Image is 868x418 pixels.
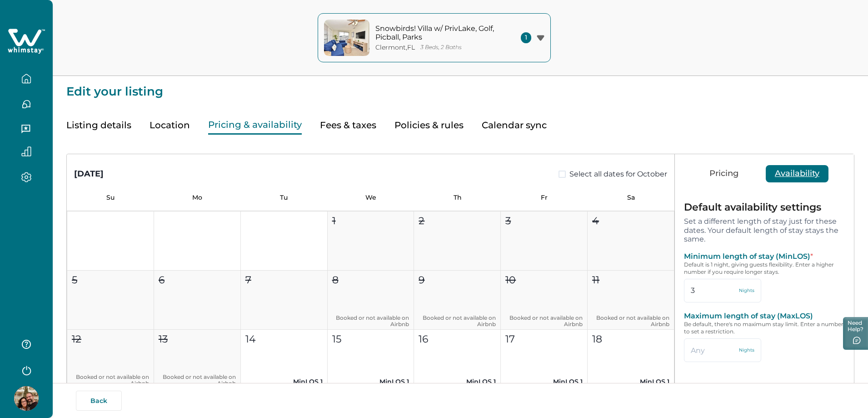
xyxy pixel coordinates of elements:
[505,315,583,327] p: Booked or not available on Airbnb
[394,116,464,135] button: Policies & rules
[375,24,498,42] p: Snowbirds! Villa w/ PrivLake, Golf, Picball, Parks
[375,44,415,51] p: Clermont , FL
[66,116,131,135] button: Listing details
[318,13,551,62] button: property-coverSnowbirds! Villa w/ PrivLake, Golf, Picball, ParksClermont,FL3 Beds, 2 Baths1
[414,194,501,201] p: Th
[684,321,845,335] p: Be default, there's no maximum stay limit. Enter a number to set a restriction.
[72,332,81,347] p: 12
[245,332,256,347] p: 14
[159,374,236,387] p: Booked or not available on Airbnb
[505,332,515,347] p: 17
[766,165,828,182] button: Availability
[588,330,674,389] button: 18MinLOS 1
[684,261,845,276] p: Default is 1 night, giving guests flexibility. Enter a higher number if you require longer stays.
[684,201,845,213] p: Default availability settings
[592,377,669,387] p: MinLOS 1
[76,391,122,411] button: Back
[501,271,588,330] button: 10Booked or not available on Airbnb
[332,332,341,347] p: 15
[521,32,531,43] span: 1
[332,315,409,327] p: Booked or not available on Airbnb
[208,116,302,135] button: Pricing & availability
[419,272,424,287] p: 9
[505,272,516,287] p: 10
[419,377,496,387] p: MinLOS 1
[501,330,588,389] button: 17MinLOS 1
[588,194,674,201] p: Sa
[324,20,369,56] img: property-cover
[592,272,599,287] p: 11
[154,330,241,389] button: 13Booked or not available on Airbnb
[419,332,428,347] p: 16
[72,374,149,387] p: Booked or not available on Airbnb
[154,194,240,201] p: Mo
[700,165,748,182] button: Pricing
[684,217,845,244] p: Set a different length of stay just for these dates. Your default length of stay stays the same.
[588,271,674,330] button: 11Booked or not available on Airbnb
[159,332,168,347] p: 13
[241,330,328,389] button: 14MinLOS 1
[67,194,154,201] p: Su
[245,377,323,387] p: MinLOS 1
[74,168,104,180] div: [DATE]
[240,194,327,201] p: Tu
[592,315,669,327] p: Booked or not available on Airbnb
[332,377,409,387] p: MinLOS 1
[505,377,583,387] p: MinLOS 1
[14,386,39,411] img: Whimstay Host
[414,271,501,330] button: 9Booked or not available on Airbnb
[420,44,462,51] p: 3 Beds, 2 Baths
[684,312,845,321] p: Maximum length of stay (MaxLOS)
[320,116,376,135] button: Fees & taxes
[501,194,588,201] p: Fr
[414,330,501,389] button: 16MinLOS 1
[66,76,854,98] p: Edit your listing
[482,116,547,135] button: Calendar sync
[327,194,414,201] p: We
[67,330,154,389] button: 12Booked or not available on Airbnb
[592,332,602,347] p: 18
[684,338,761,362] input: Any
[332,272,339,287] p: 8
[150,116,190,135] button: Location
[684,252,845,261] p: Minimum length of stay (MinLOS)
[419,315,496,327] p: Booked or not available on Airbnb
[328,271,414,330] button: 8Booked or not available on Airbnb
[569,169,667,180] span: Select all dates for October
[328,330,414,389] button: 15MinLOS 1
